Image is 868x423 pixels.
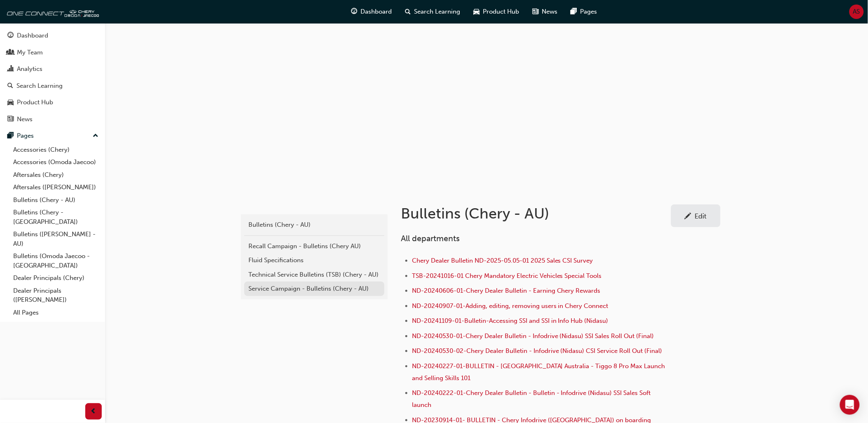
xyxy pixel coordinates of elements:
span: people-icon [7,49,14,56]
a: Chery Dealer Bulletin ND-2025-05.05-01 2025 Sales CSI Survey [412,257,593,264]
div: Pages [17,131,34,141]
a: Analytics [3,61,102,77]
span: pages-icon [571,7,577,17]
div: Edit [695,212,707,220]
a: search-iconSearch Learning [399,3,467,20]
a: Bulletins ([PERSON_NAME] - AU) [10,228,102,250]
a: guage-iconDashboard [345,3,399,20]
span: Dashboard [361,7,392,16]
span: Pages [580,7,597,16]
div: Recall Campaign - Bulletins (Chery AU) [248,242,380,251]
a: ND-20240907-01-Adding, editing, removing users in Chery Connect [412,302,608,310]
div: Fluid Specifications [248,256,380,265]
a: ND-20240222-01-Chery Dealer Bulletin - Bulletin - Infodrive (Nidasu) SSI Sales Soft launch [412,389,653,409]
a: Dealer Principals ([PERSON_NAME]) [10,284,102,306]
span: news-icon [7,116,14,123]
a: All Pages [10,306,102,319]
span: All departments [401,234,460,243]
button: Pages [3,128,102,143]
a: News [3,112,102,127]
span: guage-icon [7,32,14,40]
span: car-icon [7,99,14,106]
span: Product Hub [483,7,519,16]
a: Product Hub [3,95,102,110]
a: ND-20240227-01-BULLETIN - [GEOGRAPHIC_DATA] Australia - Tiggo 8 Pro Max Launch and Selling Skills... [412,362,667,382]
a: Search Learning [3,78,102,94]
a: Aftersales (Chery) [10,169,102,181]
a: My Team [3,45,102,60]
span: pages-icon [7,132,14,140]
a: pages-iconPages [564,3,604,20]
span: guage-icon [351,7,358,17]
span: search-icon [405,7,411,17]
a: Technical Service Bulletins (TSB) (Chery - AU) [244,268,384,282]
a: news-iconNews [526,3,564,20]
a: Fluid Specifications [244,253,384,268]
button: AS [849,5,864,19]
img: oneconnect [4,3,99,20]
span: search-icon [7,82,13,90]
span: chart-icon [7,66,14,73]
div: Service Campaign - Bulletins (Chery - AU) [248,284,380,294]
div: Dashboard [17,31,48,40]
div: Technical Service Bulletins (TSB) (Chery - AU) [248,270,380,280]
a: Bulletins (Chery - AU) [10,194,102,207]
div: Analytics [17,64,42,74]
div: My Team [17,48,43,57]
a: ND-20240530-01-Chery Dealer Bulletin - Infodrive (Nidasu) SSI Sales Roll Out (Final) [412,332,654,340]
a: ND-20240606-01-Chery Dealer Bulletin - Earning Chery Rewards [412,287,601,294]
a: Bulletins (Chery - [GEOGRAPHIC_DATA]) [10,206,102,228]
button: DashboardMy TeamAnalyticsSearch LearningProduct HubNews [3,26,102,128]
div: Product Hub [17,98,53,107]
a: Dashboard [3,28,102,43]
h1: Bulletins (Chery - AU) [401,204,671,223]
div: Search Learning [16,81,63,91]
span: prev-icon [91,407,97,417]
a: Aftersales ([PERSON_NAME]) [10,181,102,194]
div: News [17,115,33,124]
a: Edit [671,204,721,227]
span: News [542,7,558,16]
span: car-icon [474,7,480,17]
a: Bulletins (Chery - AU) [244,218,384,232]
a: Bulletins (Omoda Jaecoo - [GEOGRAPHIC_DATA]) [10,250,102,272]
span: news-icon [533,7,539,17]
a: Recall Campaign - Bulletins (Chery AU) [244,239,384,254]
span: Search Learning [414,7,461,16]
a: Accessories (Omoda Jaecoo) [10,156,102,169]
a: ND-20240530-02-Chery Dealer Bulletin - Infodrive (Nidasu) CSI Service Roll Out (Final) [412,347,662,355]
div: Open Intercom Messenger [840,395,860,415]
span: pencil-icon [685,213,692,221]
a: TSB-20241016-01 Chery Mandatory Electric Vehicles Special Tools [412,272,602,280]
a: Accessories (Chery) [10,143,102,156]
span: up-icon [93,131,98,141]
a: ND-20241109-01-Bulletin-Accessing SSI and SSI in Info Hub (Nidasu) [412,317,608,324]
div: Bulletins (Chery - AU) [248,220,380,230]
a: car-iconProduct Hub [467,3,526,20]
a: Service Campaign - Bulletins (Chery - AU) [244,282,384,296]
a: Dealer Principals (Chery) [10,272,102,284]
span: AS [853,7,860,16]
